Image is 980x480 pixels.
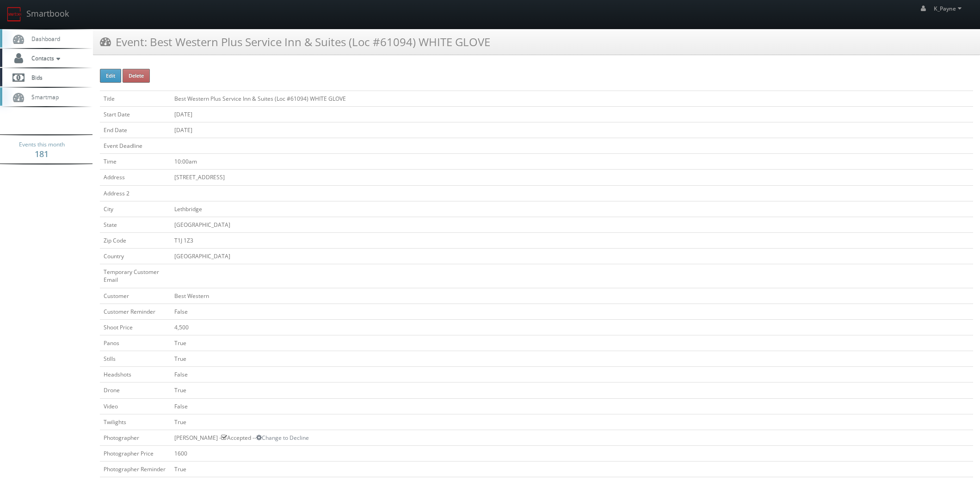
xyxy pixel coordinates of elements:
[7,7,22,22] img: smartbook-logo.png
[100,430,171,445] td: Photographer
[100,122,171,138] td: End Date
[100,34,490,50] h3: Event: Best Western Plus Service Inn & Suites (Loc #61094) WHITE GLOVE
[35,148,49,159] strong: 181
[100,288,171,304] td: Customer
[100,106,171,122] td: Start Date
[100,414,171,430] td: Twilights
[171,351,973,367] td: True
[27,35,60,43] span: Dashboard
[171,430,973,445] td: [PERSON_NAME] - Accepted --
[100,154,171,170] td: Time
[19,140,65,149] span: Events this month
[171,106,973,122] td: [DATE]
[100,138,171,154] td: Event Deadline
[171,367,973,383] td: False
[171,170,973,185] td: [STREET_ADDRESS]
[100,462,171,477] td: Photographer Reminder
[100,217,171,232] td: State
[100,91,171,106] td: Title
[171,249,973,264] td: [GEOGRAPHIC_DATA]
[100,170,171,185] td: Address
[123,69,150,83] button: Delete
[171,91,973,106] td: Best Western Plus Service Inn & Suites (Loc #61094) WHITE GLOVE
[100,264,171,288] td: Temporary Customer Email
[171,414,973,430] td: True
[171,398,973,414] td: False
[100,185,171,201] td: Address 2
[171,304,973,319] td: False
[100,398,171,414] td: Video
[100,335,171,351] td: Panos
[27,93,59,101] span: Smartmap
[100,69,121,83] button: Edit
[171,217,973,232] td: [GEOGRAPHIC_DATA]
[171,462,973,477] td: True
[100,367,171,383] td: Headshots
[171,335,973,351] td: True
[100,201,171,217] td: City
[171,201,973,217] td: Lethbridge
[171,122,973,138] td: [DATE]
[171,445,973,461] td: 1600
[100,249,171,264] td: Country
[934,5,964,12] span: K_Payne
[256,434,309,442] a: Change to Decline
[171,383,973,398] td: True
[100,304,171,319] td: Customer Reminder
[100,319,171,335] td: Shoot Price
[171,154,973,170] td: 10:00am
[100,351,171,367] td: Stills
[27,54,62,62] span: Contacts
[171,319,973,335] td: 4,500
[100,232,171,248] td: Zip Code
[171,232,973,248] td: T1J 1Z3
[100,383,171,398] td: Drone
[171,288,973,304] td: Best Western
[100,445,171,461] td: Photographer Price
[27,73,43,81] span: Bids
